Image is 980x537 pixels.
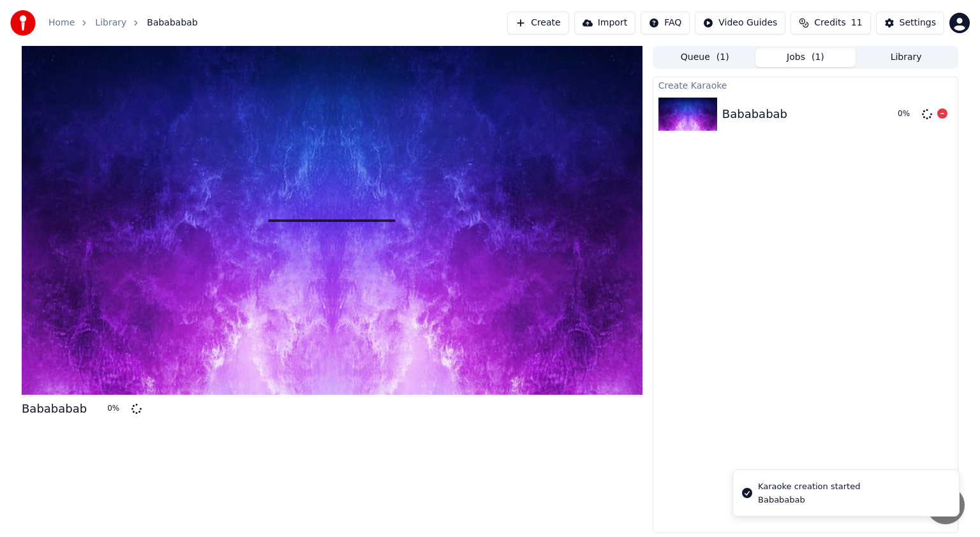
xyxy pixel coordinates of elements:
[22,400,87,418] div: Babababab
[812,51,824,64] span: ( 1 )
[655,48,755,67] button: Queue
[10,10,36,36] img: youka
[876,11,944,34] button: Settings
[722,105,787,123] div: Babababab
[95,17,126,29] a: Library
[851,17,863,29] span: 11
[900,17,936,29] div: Settings
[814,17,845,29] span: Credits
[758,480,860,493] div: Karaoke creation started
[755,48,856,67] button: Jobs
[48,17,198,29] nav: breadcrumb
[791,11,870,34] button: Credits11
[716,51,729,64] span: ( 1 )
[898,109,917,119] div: 0 %
[48,17,75,29] a: Home
[574,11,635,34] button: Import
[758,494,860,506] div: Babababab
[107,404,126,414] div: 0 %
[147,17,197,29] span: Babababab
[507,11,569,34] button: Create
[653,77,958,92] div: Create Karaoke
[641,11,690,34] button: FAQ
[856,48,956,67] button: Library
[695,11,785,34] button: Video Guides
